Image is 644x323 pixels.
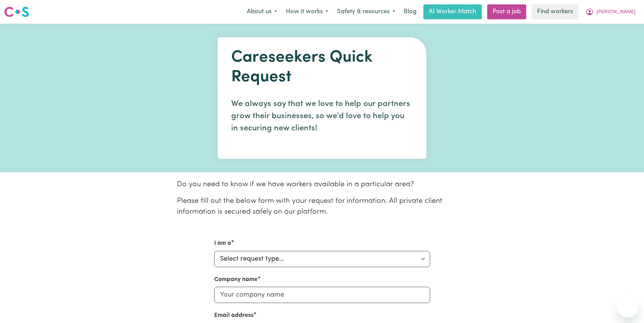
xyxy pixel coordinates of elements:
[214,287,430,303] input: Your company name
[596,8,636,16] span: [PERSON_NAME]
[400,4,421,19] a: Blog
[242,5,281,19] button: About us
[487,4,526,19] a: Post a job
[214,239,231,248] label: I am a
[4,6,29,18] img: Careseekers logo
[214,275,258,284] label: Company name
[231,48,413,87] h1: Careseekers Quick Request
[214,311,254,320] label: Email address
[532,4,578,19] a: Find workers
[581,5,640,19] button: My Account
[231,98,413,134] p: We always say that we love to help our partners grow their businesses, so we'd love to help you i...
[423,4,482,19] a: AI Worker Match
[177,179,467,190] p: Do you need to know if we have workers available in a particular area?
[281,5,333,19] button: How it works
[177,196,467,218] p: Please fill out the below form with your request for information. All private client information ...
[4,4,29,20] a: Careseekers logo
[617,296,639,318] iframe: Button to launch messaging window
[333,5,400,19] button: Safety & resources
